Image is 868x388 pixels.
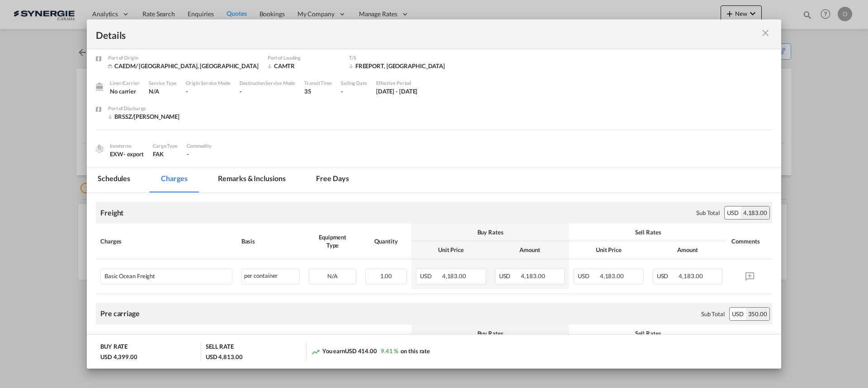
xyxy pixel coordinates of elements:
div: - [186,87,231,95]
div: SELL RATE [206,342,234,353]
div: Liner/Carrier [110,79,140,87]
span: 9.41 % [381,347,398,355]
span: N/A [149,88,159,95]
md-icon: icon-close m-3 fg-AAA8AD cursor [760,28,771,38]
span: N/A [327,272,338,280]
div: Basic Ocean Freight [104,269,197,280]
md-dialog: Port of Origin ... [87,19,781,369]
div: USD 4,813.00 [206,353,243,361]
div: FREEPORT, GRAND BAHAMA [349,62,445,70]
span: 1.00 [380,272,392,280]
div: Equipment Type [309,233,356,249]
div: Origin Service Mode [186,79,231,87]
span: USD [578,272,599,280]
div: BRSSZ/Santos [108,112,180,121]
div: - [341,87,367,95]
div: Sub Total [696,209,720,217]
div: Sell Rates [574,228,722,236]
div: CAMTR [268,62,340,70]
div: Port of Discharge [108,104,180,112]
div: Sell Rates [574,329,722,337]
span: - [187,150,189,158]
div: Incoterms [110,142,144,150]
div: Sub Total [701,310,725,318]
span: USD [499,272,520,280]
div: Destination Service Mode [240,79,296,87]
div: Buy Rates [416,329,565,337]
div: Freight [100,208,123,218]
div: Sailing Date [341,79,367,87]
div: Port of Loading [268,54,340,62]
div: You earn on this rate [311,347,430,356]
md-icon: icon-trending-up [311,347,320,356]
div: 17 Sep 2025 - 31 Oct 2025 [376,87,418,95]
div: No carrier [110,87,140,95]
div: BUY RATE [100,342,127,353]
span: 4,183.00 [521,272,545,280]
div: Quantity [365,237,407,245]
div: T/S [349,54,445,62]
img: cargo.png [94,144,104,154]
div: - export [123,150,144,158]
th: Unit Price [569,241,648,259]
span: USD [657,272,678,280]
div: Service Type [149,79,177,87]
md-pagination-wrapper: Use the left and right arrow keys to navigate between tabs [87,168,369,192]
div: Details [96,28,704,40]
th: Amount [491,241,570,259]
div: Effective Period [376,79,418,87]
th: Unit Price [411,241,491,259]
div: Charges [100,237,232,245]
md-tab-item: Schedules [87,168,141,192]
th: Comments [727,325,772,360]
span: 4,183.00 [600,272,624,280]
div: USD 4,399.00 [100,353,137,361]
span: 4,183.00 [679,272,703,280]
div: CAEDM/ Edmonton, AB [108,62,259,70]
md-tab-item: Free days [305,168,359,192]
div: Port of Origin [108,54,259,62]
th: Comments [727,224,772,259]
md-tab-item: Remarks & Inclusions [207,168,296,192]
div: USD [730,308,746,320]
md-tab-item: Charges [150,168,198,192]
div: EXW [110,150,144,158]
span: USD 414.00 [345,347,377,355]
div: Buy Rates [416,228,565,236]
div: Commodity [187,142,212,150]
div: per container [241,268,300,285]
span: 4,183.00 [442,272,466,280]
span: USD [420,272,441,280]
div: Pre carriage [100,309,140,318]
div: 350.00 [746,308,769,320]
th: Amount [648,241,727,259]
div: USD [725,206,741,219]
div: 35 [304,87,332,95]
div: Transit Time [304,79,332,87]
div: FAK [153,150,178,158]
div: Cargo Type [153,142,178,150]
div: 4,183.00 [741,206,769,219]
div: Basis [241,237,300,245]
div: - [240,87,296,95]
